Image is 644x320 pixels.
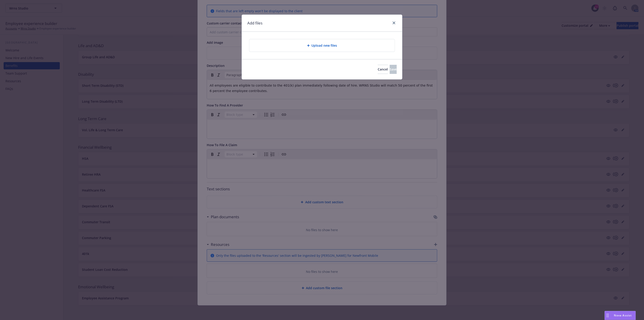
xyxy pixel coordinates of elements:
[249,39,395,52] div: Upload new files
[390,65,397,74] button: Save
[614,313,632,317] span: Nova Assist
[605,311,636,320] button: Nova Assist
[391,20,397,26] a: close
[378,65,388,74] button: Cancel
[605,311,610,320] div: Drag to move
[312,43,337,48] span: Upload new files
[378,67,388,71] span: Cancel
[247,20,262,26] h1: Add files
[390,67,397,71] span: Save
